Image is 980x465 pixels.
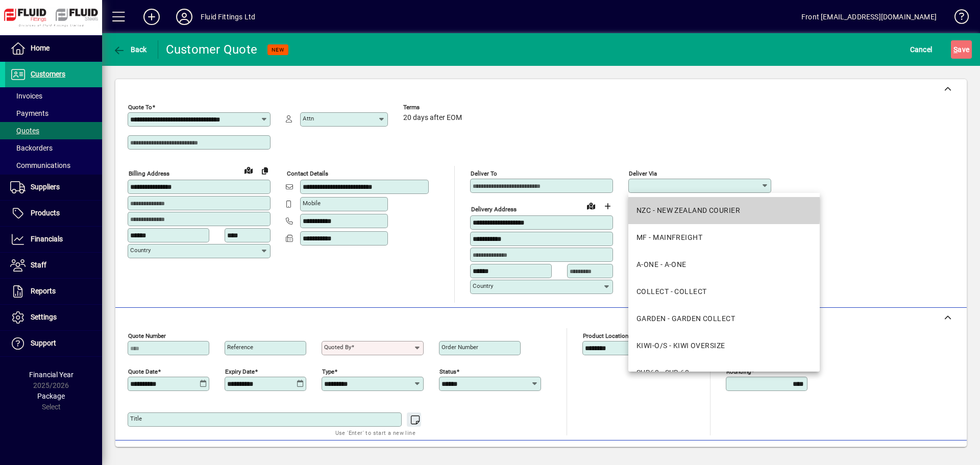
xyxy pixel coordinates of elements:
mat-label: Quote date [128,368,158,375]
mat-option: MF - MAINFREIGHT [628,224,820,251]
div: MF - MAINFREIGHT [636,232,702,243]
button: Cancel [908,40,935,59]
app-page-header-button: Back [102,40,158,59]
a: Communications [5,157,102,174]
span: Product [897,446,939,462]
a: Suppliers [5,175,102,200]
a: View on map [583,198,599,214]
mat-option: GARDEN - GARDEN COLLECT [628,305,820,332]
a: View on map [240,162,257,178]
mat-option: KIWI-O/S - KIWI OVERSIZE [628,332,820,359]
a: Knowledge Base [947,2,967,35]
mat-label: Product location [583,332,628,339]
div: SUB60 - SUB 60 [636,368,689,378]
mat-label: Reference [227,344,253,351]
a: Reports [5,279,102,304]
mat-label: Order number [442,344,478,351]
span: ave [953,41,969,58]
span: Terms [403,104,464,111]
mat-label: Expiry date [225,368,255,375]
span: Quotes [10,127,39,135]
button: Back [110,40,150,59]
span: Home [31,44,50,52]
mat-option: A-ONE - A-ONE [628,251,820,278]
button: Save [951,40,972,59]
mat-label: Quote To [128,104,152,111]
mat-option: SUB60 - SUB 60 [628,359,820,386]
span: NEW [272,46,284,53]
a: Support [5,331,102,356]
span: Backorders [10,144,53,152]
mat-label: Status [439,368,456,375]
mat-label: Country [130,247,151,254]
mat-option: COLLECT - COLLECT [628,278,820,305]
button: Choose address [599,198,616,214]
mat-hint: Use 'Enter' to start a new line [335,427,415,438]
button: Add [135,8,168,26]
div: KIWI-O/S - KIWI OVERSIZE [636,340,725,351]
span: Customers [31,70,65,78]
div: A-ONE - A-ONE [636,259,687,270]
mat-label: Mobile [303,200,321,207]
span: Reports [31,287,56,295]
span: Back [113,45,147,54]
a: Staff [5,253,102,278]
mat-label: Country [473,282,493,289]
button: Product History [612,445,672,463]
span: Suppliers [31,183,60,191]
span: Payments [10,109,48,117]
span: Product History [616,446,668,462]
div: COLLECT - COLLECT [636,286,706,297]
mat-label: Title [130,415,142,422]
mat-label: Type [322,368,334,375]
span: Package [37,392,65,400]
span: Cancel [910,41,933,58]
div: Customer Quote [166,41,258,58]
span: Support [31,339,56,347]
div: NZC - NEW ZEALAND COURIER [636,205,740,216]
span: Settings [31,313,57,321]
a: Quotes [5,122,102,139]
mat-label: Quote number [128,332,166,339]
a: Home [5,36,102,61]
mat-label: Deliver To [471,170,497,177]
div: Front [EMAIL_ADDRESS][DOMAIN_NAME] [801,9,937,25]
div: GARDEN - GARDEN COLLECT [636,313,735,324]
button: Product [892,445,944,463]
a: Invoices [5,87,102,105]
span: Financials [31,235,63,243]
span: Financial Year [29,371,73,379]
a: Products [5,201,102,226]
span: 20 days after EOM [403,114,462,122]
span: Invoices [10,92,42,100]
button: Copy to Delivery address [257,162,273,179]
div: Fluid Fittings Ltd [201,9,255,25]
a: Financials [5,227,102,252]
span: Communications [10,161,70,169]
mat-option: NZC - NEW ZEALAND COURIER [628,197,820,224]
mat-label: Quoted by [324,344,351,351]
mat-label: Deliver via [629,170,657,177]
a: Settings [5,305,102,330]
span: Products [31,209,60,217]
button: Profile [168,8,201,26]
a: Backorders [5,139,102,157]
span: Staff [31,261,46,269]
mat-label: Attn [303,115,314,122]
a: Payments [5,105,102,122]
span: S [953,45,958,54]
